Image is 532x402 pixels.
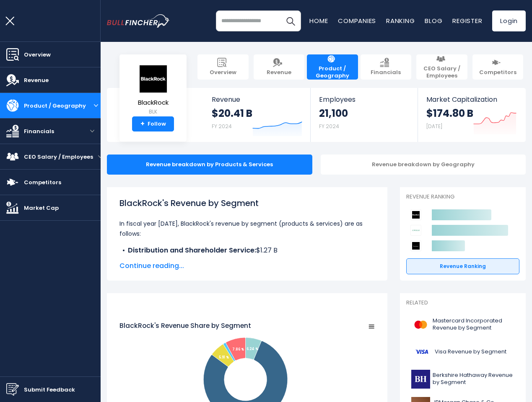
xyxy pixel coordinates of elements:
[479,69,516,76] span: Competitors
[203,88,311,142] a: Revenue $20.41 B FY 2024
[24,204,59,212] span: Market Cap
[319,107,348,120] strong: 21,100
[406,368,519,391] a: Berkshire Hathaway Revenue by Segment
[425,16,442,25] a: Blog
[406,193,519,201] p: Revenue Ranking
[386,16,415,25] a: Ranking
[119,261,375,271] span: Continue reading...
[433,372,514,386] span: Berkshire Hathaway Revenue by Segment
[24,76,49,85] span: Revenue
[210,69,236,76] span: Overview
[411,315,430,334] img: MA logo
[406,258,519,274] a: Revenue Ranking
[371,69,401,76] span: Financials
[24,152,93,161] span: CEO Salary / Employees
[435,348,506,356] span: Visa Revenue by Segment
[140,120,145,128] strong: +
[138,99,169,106] span: BlackRock
[91,103,101,108] button: open menu
[132,116,174,131] a: +Follow
[232,347,244,352] tspan: 7.86 %
[311,65,354,80] span: Product / Geography
[24,385,75,394] span: Submit Feedback
[212,123,232,130] small: FY 2024
[452,16,482,25] a: Register
[212,95,302,103] span: Revenue
[119,197,375,209] h1: BlackRock's Revenue by Segment
[406,299,519,307] p: Related
[24,50,51,59] span: Overview
[426,123,442,130] small: [DATE]
[338,16,376,25] a: Companies
[416,54,467,80] a: CEO Salary / Employees
[307,54,358,80] a: Product / Geography
[254,54,305,80] a: Revenue
[321,155,526,175] div: Revenue breakdown by Geography
[107,14,170,28] a: Go to homepage
[197,54,249,80] a: Overview
[107,155,312,175] div: Revenue breakdown by Products & Services
[361,54,412,80] a: Financials
[411,343,432,361] img: V logo
[107,14,170,28] img: bullfincher logo
[267,69,291,76] span: Revenue
[84,129,101,133] button: open menu
[319,123,339,130] small: FY 2024
[418,88,525,142] a: Market Capitalization $174.80 B [DATE]
[406,340,519,363] a: Visa Revenue by Segment
[219,355,229,360] tspan: 5.91 %
[311,88,417,142] a: Employees 21,100 FY 2024
[410,225,421,236] img: Apollo Global Management competitors logo
[406,313,519,336] a: Mastercard Incorporated Revenue by Segment
[212,107,252,120] strong: $20.41 B
[280,10,301,31] button: Search
[24,101,86,110] span: Product / Geography
[119,219,375,239] p: In fiscal year [DATE], BlackRock's revenue by segment (products & services) are as follows:
[24,178,61,187] span: Competitors
[410,240,421,251] img: Blackstone competitors logo
[98,155,102,159] button: open menu
[309,16,328,25] a: Home
[119,245,375,255] li: $1.27 B
[433,317,514,332] span: Mastercard Incorporated Revenue by Segment
[128,245,256,255] b: Distribution and Shareholder Service:
[411,370,430,389] img: BRK-B logo
[24,127,54,136] span: Financials
[138,108,169,116] small: BLK
[410,209,421,220] img: BlackRock competitors logo
[426,95,516,103] span: Market Capitalization
[138,64,169,117] a: BlackRock BLK
[492,10,526,31] a: Login
[420,65,463,80] span: CEO Salary / Employees
[319,95,409,103] span: Employees
[247,347,258,352] tspan: 6.24 %
[426,107,473,120] strong: $174.80 B
[472,54,524,80] a: Competitors
[119,321,251,330] tspan: BlackRock's Revenue Share by Segment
